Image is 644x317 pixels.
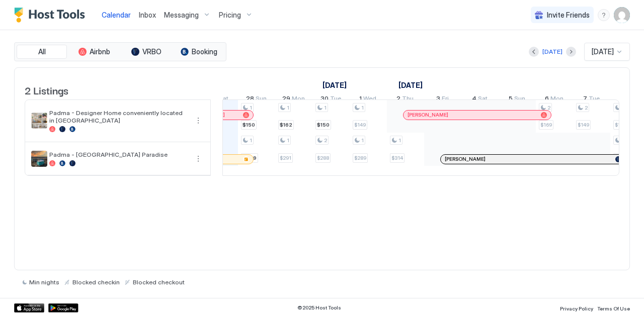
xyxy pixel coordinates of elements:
[547,11,590,20] span: Invite Friends
[617,92,640,107] a: October 8, 2025
[585,104,588,111] span: 2
[394,92,416,107] a: October 2, 2025
[318,92,344,107] a: September 30, 2025
[320,94,329,105] span: 30
[287,137,289,144] span: 1
[192,115,204,127] button: More options
[72,278,120,286] span: Blocked checkin
[256,94,267,105] span: Sun
[192,115,204,127] div: menu
[469,92,490,107] a: October 4, 2025
[436,94,440,105] span: 3
[597,302,630,313] a: Terms Of Use
[529,47,539,57] button: Previous month
[49,109,188,124] span: Padma - Designer Home conveniently located in [GEOGRAPHIC_DATA]
[317,122,330,128] span: $150
[615,122,626,128] span: $167
[578,122,589,128] span: $149
[292,94,305,105] span: Mon
[540,122,552,128] span: $169
[17,45,67,59] button: All
[408,112,448,118] span: [PERSON_NAME]
[133,278,185,286] span: Blocked checkout
[102,11,131,19] span: Calendar
[581,92,602,107] a: October 7, 2025
[320,78,349,92] a: September 12, 2025
[354,122,366,128] span: $149
[192,47,217,56] span: Booking
[244,92,269,107] a: September 28, 2025
[174,45,224,59] button: Booking
[396,94,400,105] span: 2
[514,94,525,105] span: Sun
[121,45,172,59] button: VRBO
[619,94,623,105] span: 8
[445,156,486,162] span: [PERSON_NAME]
[550,94,563,105] span: Mon
[442,94,449,105] span: Fri
[102,10,131,20] a: Calendar
[69,45,119,59] button: Airbnb
[324,104,327,111] span: 1
[560,302,593,313] a: Privacy Policy
[31,151,47,167] div: listing image
[324,137,327,144] span: 2
[398,137,401,144] span: 1
[542,47,562,56] div: [DATE]
[250,137,252,144] span: 1
[14,42,226,61] div: tab-group
[297,304,341,311] span: © 2025 Host Tools
[246,94,254,105] span: 28
[434,92,451,107] a: October 3, 2025
[139,10,156,20] a: Inbox
[90,47,110,56] span: Airbnb
[583,94,587,105] span: 7
[542,92,566,107] a: October 6, 2025
[25,82,68,97] span: 2 Listings
[541,46,564,58] button: [DATE]
[592,47,614,56] span: [DATE]
[545,94,549,105] span: 6
[280,92,307,107] a: September 29, 2025
[139,11,156,19] span: Inbox
[250,104,252,111] span: 1
[14,303,44,312] a: App Store
[506,92,528,107] a: October 5, 2025
[29,278,59,286] span: Min nights
[597,305,630,311] span: Terms Of Use
[192,153,204,165] div: menu
[478,94,488,105] span: Sat
[243,122,255,128] span: $150
[354,155,366,161] span: $289
[330,94,341,105] span: Tue
[317,155,329,161] span: $288
[192,153,204,165] button: More options
[598,9,610,21] div: menu
[560,305,593,311] span: Privacy Policy
[280,122,292,128] span: $162
[396,78,425,92] a: October 1, 2025
[219,11,241,20] span: Pricing
[363,94,376,105] span: Wed
[359,94,362,105] span: 1
[391,155,403,161] span: $314
[287,104,289,111] span: 1
[589,94,600,105] span: Tue
[164,11,199,20] span: Messaging
[547,104,550,111] span: 2
[361,137,364,144] span: 1
[614,7,630,23] div: User profile
[402,94,414,105] span: Thu
[566,47,576,57] button: Next month
[31,113,47,129] div: listing image
[357,92,379,107] a: October 1, 2025
[219,94,228,105] span: Sat
[49,151,188,158] span: Padma - [GEOGRAPHIC_DATA] Paradise
[48,303,78,312] div: Google Play Store
[509,94,513,105] span: 5
[472,94,476,105] span: 4
[14,8,90,23] a: Host Tools Logo
[361,104,364,111] span: 1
